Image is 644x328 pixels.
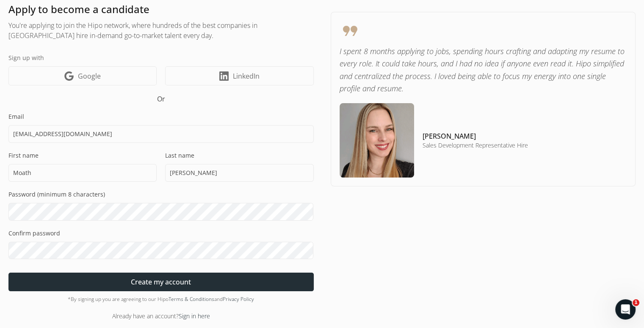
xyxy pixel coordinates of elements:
div: *By signing up you are agreeing to our Hipo and [8,295,314,303]
button: Create my account [8,273,314,291]
a: Terms & Conditions [169,295,214,303]
h5: Or [8,94,314,104]
label: Sign up with [8,53,314,62]
label: Password (minimum 8 characters) [8,190,314,199]
span: 1 [633,299,639,306]
a: Privacy Policy [223,295,254,303]
h4: [PERSON_NAME] [423,131,528,141]
span: format_quote [340,21,627,41]
label: Confirm password [8,229,314,238]
p: I spent 8 months applying to jobs, spending hours crafting and adapting my resume to every role. ... [340,45,627,95]
h2: You're applying to join the Hipo network, where hundreds of the best companies in [GEOGRAPHIC_DAT... [8,20,314,41]
span: Create my account [131,277,191,287]
div: Already have an account? [8,312,314,320]
iframe: Intercom live chat [615,299,636,320]
label: Email [8,112,314,121]
a: LinkedIn [165,66,313,85]
label: First name [8,151,157,160]
h1: Apply to become a candidate [8,3,314,16]
h5: Sales Development Representative Hire [423,141,528,150]
span: LinkedIn [233,71,260,81]
a: Sign in here [179,312,210,320]
a: Google [8,66,157,85]
img: testimonial-image [340,103,414,178]
span: Google [78,71,101,81]
label: Last name [165,151,313,160]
